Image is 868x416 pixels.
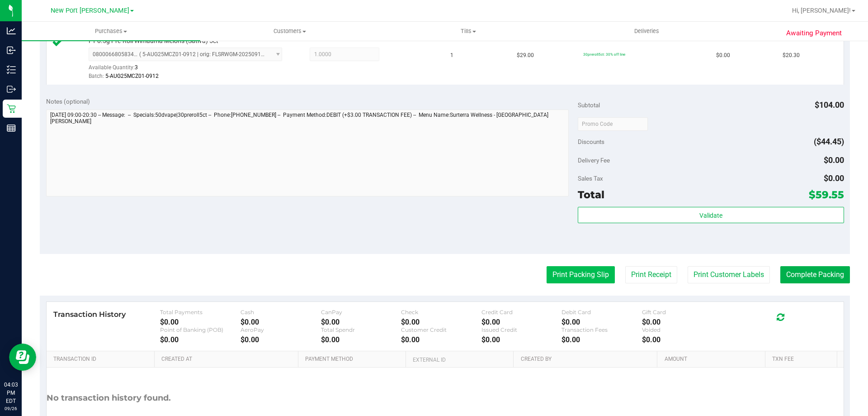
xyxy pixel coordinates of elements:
div: $0.00 [401,335,481,344]
div: Transaction Fees [561,326,642,333]
span: Tills [379,27,557,35]
span: Purchases [22,27,200,35]
div: Credit Card [481,309,562,316]
span: $104.00 [815,100,844,110]
span: $29.00 [517,51,534,60]
div: $0.00 [321,318,401,326]
a: Transaction ID [53,356,151,363]
div: $0.00 [160,335,241,344]
div: Debit Card [561,309,642,316]
span: $59.55 [809,188,844,201]
span: $20.30 [783,51,800,60]
span: $0.00 [824,173,844,183]
span: Sales Tax [578,175,603,182]
div: Customer Credit [401,326,481,333]
div: Voided [642,326,722,333]
div: $0.00 [561,318,642,326]
button: Print Customer Labels [688,266,770,283]
div: Total Spendr [321,326,401,333]
a: Created At [161,356,294,363]
span: Total [578,188,604,201]
p: 04:03 PM EDT [4,381,18,405]
div: CanPay [321,309,401,316]
div: $0.00 [481,318,562,326]
p: 09/26 [4,405,18,412]
a: Tills [379,22,557,41]
input: Promo Code [578,117,648,131]
span: Validate [699,212,722,219]
span: Deliveries [622,27,671,35]
span: Discounts [578,134,604,150]
button: Complete Packing [780,266,850,283]
div: Point of Banking (POB) [160,326,241,333]
span: ($44.45) [814,137,844,146]
div: $0.00 [642,318,722,326]
div: Total Payments [160,309,241,316]
div: $0.00 [642,335,722,344]
inline-svg: Reports [7,124,16,133]
div: $0.00 [160,318,241,326]
inline-svg: Inbound [7,46,16,55]
inline-svg: Retail [7,104,16,113]
a: Amount [665,356,762,363]
div: $0.00 [321,335,401,344]
a: Deliveries [557,22,736,41]
a: Txn Fee [772,356,833,363]
button: Print Receipt [625,266,677,283]
a: Purchases [22,22,200,41]
inline-svg: Analytics [7,26,16,35]
span: Batch: [89,73,104,79]
span: 1 [450,51,453,60]
iframe: Resource center [9,344,36,371]
div: Issued Credit [481,326,562,333]
span: 5-AUG25MCZ01-0912 [105,73,159,79]
a: Created By [521,356,654,363]
div: $0.00 [241,318,321,326]
span: Awaiting Payment [786,28,842,38]
span: Hi, [PERSON_NAME]! [792,7,851,14]
span: New Port [PERSON_NAME] [51,7,129,14]
div: $0.00 [401,318,481,326]
span: 30preroll5ct: 30% off line [583,52,625,57]
inline-svg: Outbound [7,85,16,94]
span: Delivery Fee [578,157,610,164]
a: Customers [200,22,379,41]
div: AeroPay [241,326,321,333]
a: Payment Method [305,356,402,363]
div: $0.00 [241,335,321,344]
div: Available Quantity: [89,61,292,79]
span: Notes (optional) [46,98,90,105]
inline-svg: Inventory [7,65,16,74]
span: $0.00 [716,51,730,60]
button: Print Packing Slip [547,266,615,283]
div: Cash [241,309,321,316]
th: External ID [406,351,513,368]
span: $0.00 [824,155,844,165]
span: Subtotal [578,101,600,109]
button: Validate [578,207,844,223]
span: Customers [201,27,378,35]
div: $0.00 [481,335,562,344]
div: Gift Card [642,309,722,316]
div: Check [401,309,481,316]
div: $0.00 [561,335,642,344]
span: 3 [135,64,138,71]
